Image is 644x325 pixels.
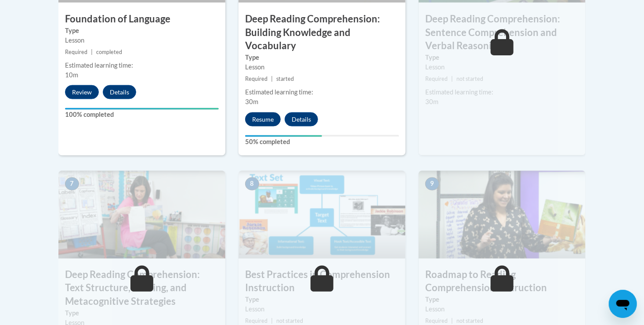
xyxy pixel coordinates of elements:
div: Lesson [245,62,399,72]
span: | [451,318,453,325]
label: Type [245,295,399,305]
div: Estimated learning time: [245,87,399,97]
span: 9 [425,177,439,191]
label: 50% completed [245,137,399,147]
img: Course Image [419,171,586,259]
img: Course Image [58,171,225,259]
h3: Foundation of Language [58,12,225,26]
label: Type [425,295,579,305]
span: 10m [65,71,78,79]
button: Review [65,85,99,99]
span: Required [65,49,87,55]
label: Type [65,309,219,318]
span: | [91,49,93,55]
span: Required [425,76,448,82]
button: Details [103,85,136,99]
div: Estimated learning time: [65,61,219,70]
div: Your progress [65,108,219,110]
span: | [271,76,273,82]
span: Required [245,76,268,82]
h3: Deep Reading Comprehension: Building Knowledge and Vocabulary [239,12,405,53]
label: Type [245,53,399,62]
h3: Deep Reading Comprehension: Text Structure, Writing, and Metacognitive Strategies [58,268,225,309]
div: Your progress [245,135,322,137]
label: 100% completed [65,110,219,119]
span: not started [456,76,483,82]
span: 8 [245,177,259,191]
span: | [451,76,453,82]
button: Resume [245,112,281,126]
span: Required [245,318,268,325]
h3: Deep Reading Comprehension: Sentence Comprehension and Verbal Reasoning [419,12,586,53]
img: Course Image [239,171,405,259]
span: not started [456,318,483,325]
h3: Roadmap to Reading Comprehension Instruction [419,268,586,296]
span: 30m [425,98,438,105]
span: 30m [245,98,258,105]
span: started [276,76,294,82]
iframe: Button to launch messaging window [609,290,637,318]
div: Lesson [245,305,399,314]
div: Lesson [425,305,579,314]
span: 7 [65,177,79,191]
h3: Best Practices in Comprehension Instruction [239,268,405,296]
div: Estimated learning time: [425,87,579,97]
div: Lesson [425,62,579,72]
span: Required [425,318,448,325]
label: Type [65,26,219,36]
span: not started [276,318,303,325]
button: Details [285,112,318,126]
span: completed [96,49,122,55]
label: Type [425,53,579,62]
div: Lesson [65,36,219,45]
span: | [271,318,273,325]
